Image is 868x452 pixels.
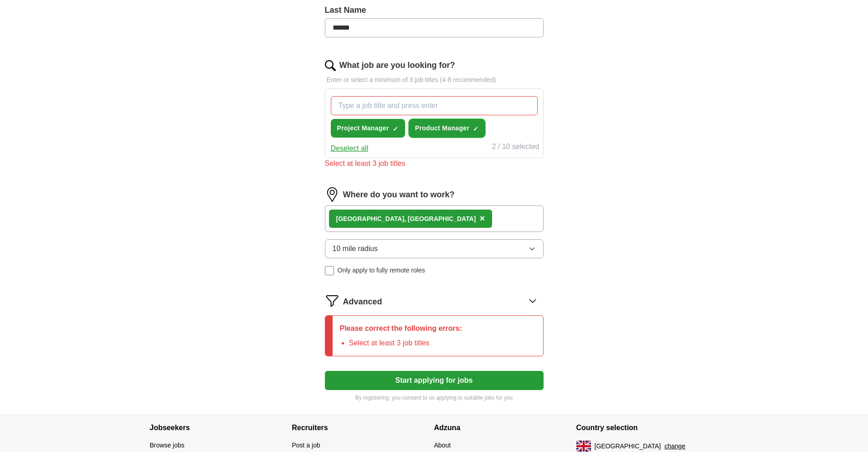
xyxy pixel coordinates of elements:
label: What job are you looking for? [339,59,455,72]
span: 10 mile radius [333,243,378,254]
div: [GEOGRAPHIC_DATA], [GEOGRAPHIC_DATA] [336,214,476,224]
span: × [479,213,485,223]
button: Project Manager✓ [331,119,405,138]
img: location.png [325,187,339,202]
span: Product Manager [415,123,470,133]
p: By registering, you consent to us applying to suitable jobs for you [325,394,544,402]
input: Only apply to fully remote roles [325,266,334,275]
img: UK flag [576,441,591,452]
button: change [664,442,685,451]
button: Product Manager✓ [409,119,486,138]
button: Deselect all [331,143,369,154]
div: Select at least 3 job titles [325,158,544,169]
span: Advanced [343,296,382,308]
img: search.png [325,60,336,71]
div: 2 / 10 selected [492,141,539,154]
p: Enter or select a minimum of 3 job titles (4-8 recommended) [325,75,544,85]
label: Last Name [325,4,544,16]
p: Please correct the following errors: [340,323,462,334]
span: [GEOGRAPHIC_DATA] [595,442,661,451]
button: × [479,212,485,226]
a: Post a job [292,442,320,449]
a: About [434,442,451,449]
h4: Country selection [576,415,719,441]
span: ✓ [473,125,478,133]
a: Browse jobs [150,442,185,449]
button: Start applying for jobs [325,371,544,390]
span: ✓ [393,125,398,133]
label: Where do you want to work? [343,189,455,201]
input: Type a job title and press enter [331,96,538,115]
img: filter [325,293,339,308]
span: Project Manager [337,123,389,133]
li: Select at least 3 job titles [349,338,462,349]
button: 10 mile radius [325,239,544,258]
span: Only apply to fully remote roles [338,266,425,275]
